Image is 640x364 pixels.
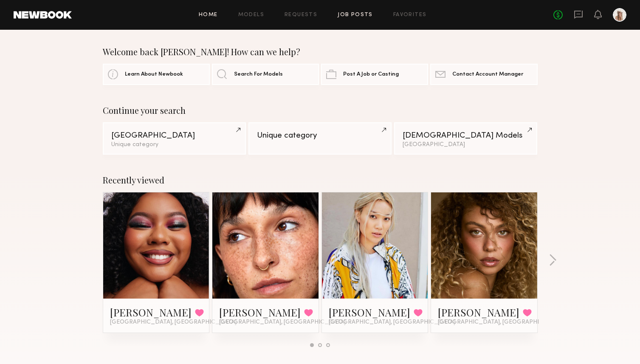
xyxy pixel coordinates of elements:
span: Search For Models [234,72,283,77]
div: Continue your search [103,105,538,116]
div: Unique category [257,132,383,140]
div: [DEMOGRAPHIC_DATA] Models [403,132,529,140]
span: Contact Account Manager [452,72,523,77]
a: [PERSON_NAME] [110,305,192,319]
span: Post A Job or Casting [343,72,399,77]
div: [GEOGRAPHIC_DATA] [111,132,237,140]
a: [GEOGRAPHIC_DATA]Unique category [103,122,246,155]
a: Post A Job or Casting [321,64,428,85]
div: Recently viewed [103,175,538,185]
a: [DEMOGRAPHIC_DATA] Models[GEOGRAPHIC_DATA] [394,122,537,155]
span: [GEOGRAPHIC_DATA], [GEOGRAPHIC_DATA] [329,319,455,326]
span: Learn About Newbook [125,72,183,77]
a: Home [199,12,218,18]
a: Job Posts [338,12,373,18]
a: [PERSON_NAME] [438,305,519,319]
a: Favorites [393,12,427,18]
div: Welcome back [PERSON_NAME]! How can we help? [103,47,538,57]
a: Requests [285,12,317,18]
a: Contact Account Manager [430,64,537,85]
a: Search For Models [212,64,319,85]
div: [GEOGRAPHIC_DATA] [403,142,529,148]
a: Unique category [248,122,392,155]
a: [PERSON_NAME] [219,305,301,319]
a: Learn About Newbook [103,64,210,85]
span: [GEOGRAPHIC_DATA], [GEOGRAPHIC_DATA] [438,319,564,326]
a: Models [238,12,264,18]
div: Unique category [111,142,237,148]
span: [GEOGRAPHIC_DATA], [GEOGRAPHIC_DATA] [110,319,237,326]
a: [PERSON_NAME] [329,305,410,319]
span: [GEOGRAPHIC_DATA], [GEOGRAPHIC_DATA] [219,319,346,326]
